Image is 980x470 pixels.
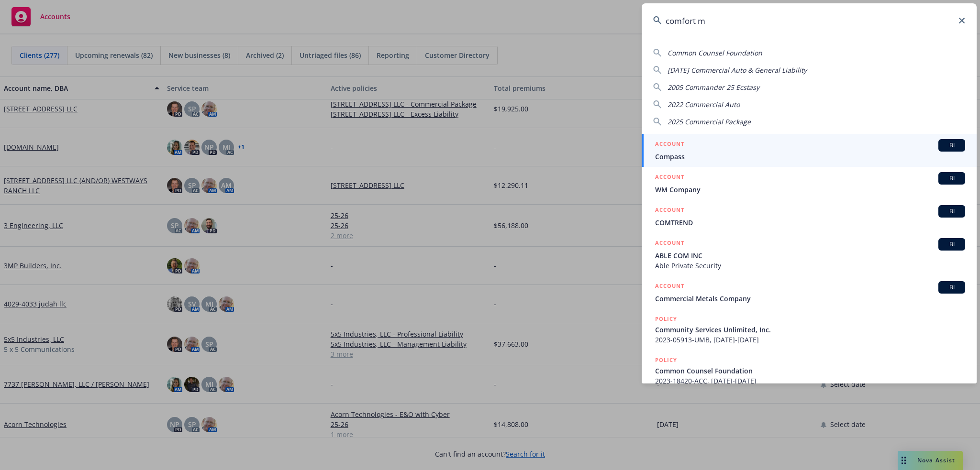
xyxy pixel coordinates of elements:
[655,185,965,195] span: WM Company
[642,134,977,167] a: ACCOUNTBICompass
[655,366,965,376] span: Common Counsel Foundation
[942,174,961,183] span: BI
[642,309,977,350] a: POLICYCommunity Services Unlimited, Inc.2023-05913-UMB, [DATE]-[DATE]
[642,200,977,233] a: ACCOUNTBICOMTREND
[655,355,677,365] h5: POLICY
[642,276,977,309] a: ACCOUNTBICommercial Metals Company
[655,376,965,386] span: 2023-18420-ACC, [DATE]-[DATE]
[642,167,977,200] a: ACCOUNTBIWM Company
[655,294,965,304] span: Commercial Metals Company
[655,205,684,217] h5: ACCOUNT
[642,233,977,276] a: ACCOUNTBIABLE COM INCAble Private Security
[668,117,751,126] span: 2025 Commercial Package
[655,139,684,151] h5: ACCOUNT
[668,48,762,57] span: Common Counsel Foundation
[655,152,965,162] span: Compass
[655,261,965,271] span: Able Private Security
[942,207,961,216] span: BI
[655,218,965,228] span: COMTREND
[655,325,965,335] span: Community Services Unlimited, Inc.
[655,335,965,345] span: 2023-05913-UMB, [DATE]-[DATE]
[655,281,684,293] h5: ACCOUNT
[942,240,961,249] span: BI
[942,141,961,150] span: BI
[668,83,759,92] span: 2005 Commander 25 Ecstasy
[668,100,740,109] span: 2022 Commercial Auto
[655,172,684,184] h5: ACCOUNT
[668,66,807,75] span: [DATE] Commercial Auto & General Liability
[942,283,961,292] span: BI
[642,350,977,391] a: POLICYCommon Counsel Foundation2023-18420-ACC, [DATE]-[DATE]
[642,3,977,38] input: Search...
[655,238,684,250] h5: ACCOUNT
[655,314,677,324] h5: POLICY
[655,251,965,261] span: ABLE COM INC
